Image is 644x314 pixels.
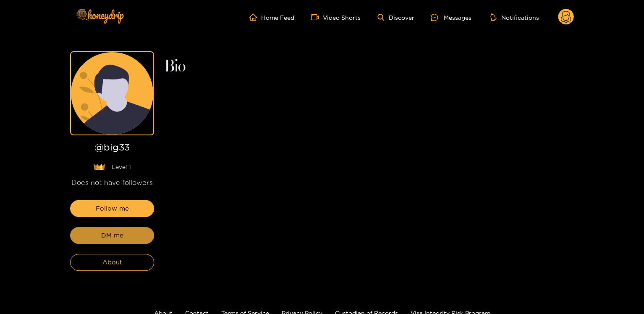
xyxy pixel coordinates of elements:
[70,142,154,156] h1: @ big33
[311,13,323,21] span: video-camera
[431,13,471,22] div: Messages
[101,230,123,240] span: DM me
[70,178,154,187] div: Does not have followers
[377,14,414,21] a: Discover
[249,13,261,21] span: home
[70,200,154,217] button: Follow me
[93,164,105,170] img: lavel grade
[112,163,131,171] span: Level 1
[249,13,294,21] a: Home Feed
[70,254,154,271] button: About
[164,60,574,74] h2: Bio
[96,203,129,214] span: Follow me
[102,257,122,267] span: About
[311,13,361,21] a: Video Shorts
[70,227,154,244] button: DM me
[488,13,541,21] button: Notifications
